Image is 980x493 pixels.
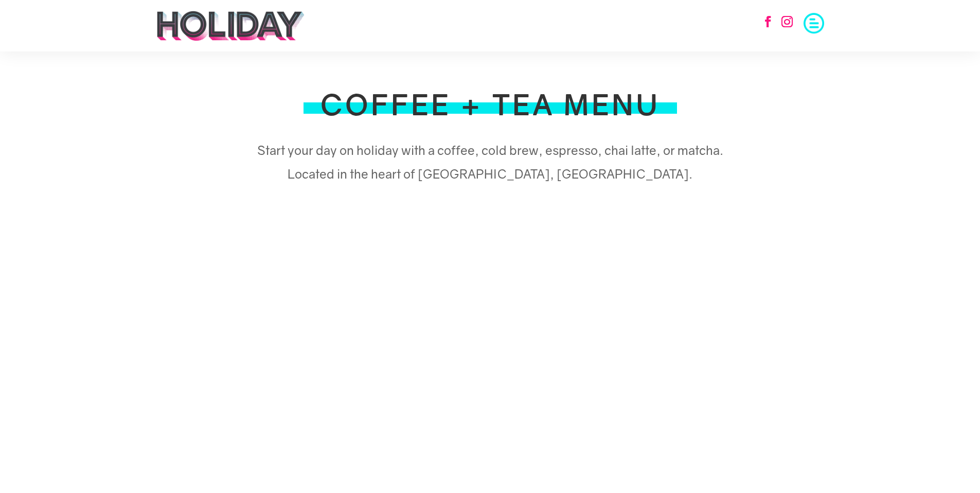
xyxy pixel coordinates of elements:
[776,10,798,33] a: Follow on Instagram
[156,10,306,41] img: holiday-logo-black
[320,90,660,124] h1: COFFEE + Tea MENU
[156,141,825,165] h5: Start your day on holiday with a coffee, cold brew, espresso, chai latte, or matcha.
[156,165,825,188] h5: Located in the heart of [GEOGRAPHIC_DATA], [GEOGRAPHIC_DATA].
[323,204,657,441] img: Coffee Cover
[757,10,779,33] a: Follow on Facebook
